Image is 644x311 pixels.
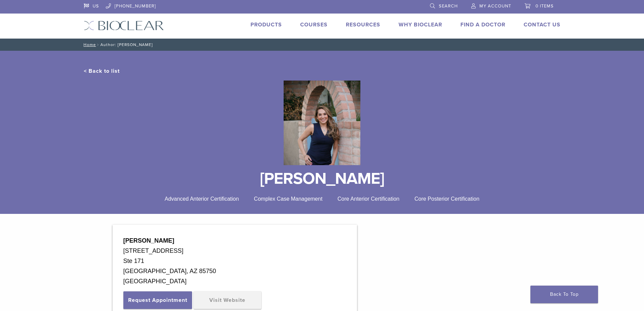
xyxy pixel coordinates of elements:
[123,256,346,266] div: Ste 171
[254,196,323,202] span: Complex Case Management
[84,21,164,30] img: Bioclear
[284,81,360,165] img: Bioclear
[439,3,458,9] span: Search
[337,196,399,202] span: Core Anterior Certification
[399,21,442,28] a: Why Bioclear
[96,43,100,46] span: /
[524,21,560,28] a: Contact Us
[460,21,505,28] a: Find A Doctor
[84,171,560,187] h1: [PERSON_NAME]
[123,266,346,286] div: [GEOGRAPHIC_DATA], AZ 85750 [GEOGRAPHIC_DATA]
[165,196,239,202] span: Advanced Anterior Certification
[300,21,328,28] a: Courses
[123,246,346,256] div: [STREET_ADDRESS]
[479,3,511,9] span: My Account
[414,196,479,202] span: Core Posterior Certification
[81,42,96,47] a: Home
[251,21,282,28] a: Products
[530,286,598,303] a: Back To Top
[84,68,120,74] a: < Back to list
[535,3,554,9] span: 0 items
[123,237,174,244] strong: [PERSON_NAME]
[123,291,192,309] button: Request Appointment
[346,21,380,28] a: Resources
[79,39,566,51] nav: Author: [PERSON_NAME]
[194,291,261,309] a: Visit Website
